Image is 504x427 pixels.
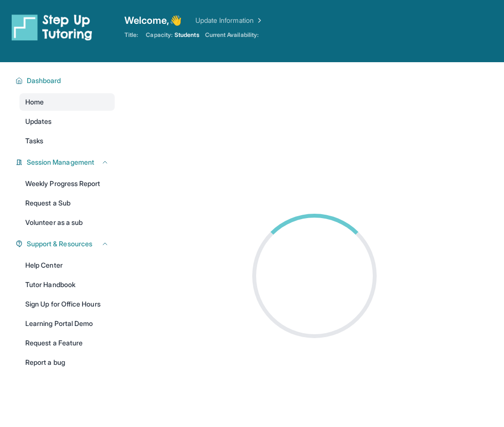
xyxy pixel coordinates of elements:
[25,117,52,126] span: Updates
[19,175,115,192] a: Weekly Progress Report
[19,295,115,313] a: Sign Up for Office Hours
[19,256,115,274] a: Help Center
[254,16,263,25] img: Chevron Right
[174,31,199,39] span: Students
[124,31,138,39] span: Title:
[27,157,94,167] span: Session Management
[19,276,115,293] a: Tutor Handbook
[23,239,109,249] button: Support & Resources
[19,214,115,231] a: Volunteer as a sub
[23,157,109,167] button: Session Management
[19,334,115,352] a: Request a Feature
[25,97,44,107] span: Home
[23,76,109,85] button: Dashboard
[25,136,43,146] span: Tasks
[124,14,182,27] span: Welcome, 👋
[205,31,259,39] span: Current Availability:
[19,354,115,371] a: Report a bug
[195,16,263,25] a: Update Information
[12,14,92,41] img: logo
[19,315,115,332] a: Learning Portal Demo
[19,132,115,150] a: Tasks
[19,93,115,111] a: Home
[19,113,115,130] a: Updates
[19,194,115,212] a: Request a Sub
[146,31,173,39] span: Capacity:
[27,76,61,85] span: Dashboard
[27,239,92,249] span: Support & Resources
